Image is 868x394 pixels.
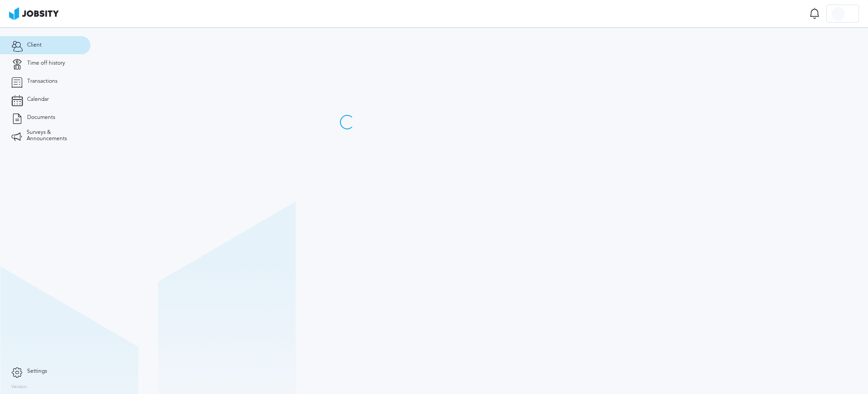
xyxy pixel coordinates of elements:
img: ab4bad089aa723f57921c736e9817d99.png [9,7,59,20]
span: Time off history [27,60,65,66]
span: Client [27,42,42,48]
span: Surveys & Announcements [27,129,79,142]
span: Calendar [27,96,49,103]
span: Transactions [27,78,57,85]
label: Version: [11,385,28,390]
span: Documents [27,114,55,121]
span: Settings [27,368,47,375]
